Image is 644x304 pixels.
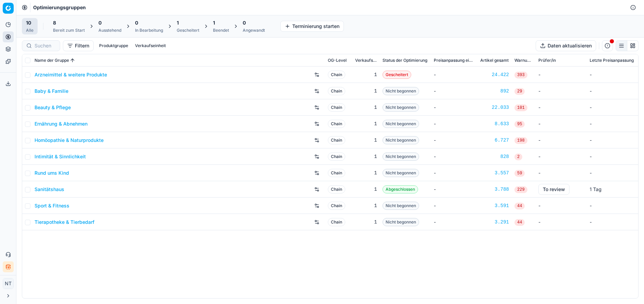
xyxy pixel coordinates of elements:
[431,116,478,132] td: -
[536,99,587,116] td: -
[355,170,377,176] div: 1
[3,278,14,289] button: NT
[328,185,345,193] span: Chain
[328,202,345,210] span: Chain
[480,186,509,193] a: 3.788
[514,72,527,78] span: 393
[480,137,509,144] a: 6.727
[480,58,509,63] span: Artikel gesamt
[35,137,104,144] a: Homöopathie & Naturprodukte
[514,137,527,144] span: 198
[480,104,509,111] div: 22.033
[243,19,246,26] span: 0
[536,67,587,83] td: -
[431,83,478,99] td: -
[355,58,377,63] span: Verkaufseinheit
[355,202,377,209] div: 1
[514,186,527,193] span: 229
[328,71,345,79] span: Chain
[434,58,475,63] span: Preisanpassung einplanen
[431,165,478,181] td: -
[431,198,478,214] td: -
[35,71,107,78] a: Arzneimittel & weitere Produkte
[98,19,102,26] span: 0
[587,198,638,214] td: -
[590,186,602,192] span: 1 Tag
[587,165,638,181] td: -
[35,42,56,49] input: Suchen
[538,184,569,195] button: To review
[355,219,377,226] div: 1
[587,214,638,230] td: -
[35,153,86,160] a: Intimität & Sinnlichkeit
[480,202,509,209] a: 3.591
[3,278,13,289] span: NT
[243,28,265,33] div: Angewandt
[135,28,163,33] div: In Bearbeitung
[328,58,347,63] span: OG-Level
[328,136,345,144] span: Chain
[536,198,587,214] td: -
[431,148,478,165] td: -
[383,218,419,226] span: Nicht begonnen
[514,154,522,160] span: 2
[383,185,418,193] span: Abgeschlossen
[35,120,88,127] a: Ernährung & Abnehmen
[35,170,69,176] a: Rund ums Kind
[132,42,169,50] button: Verkaufseinheit
[355,104,377,111] div: 1
[53,19,56,26] span: 8
[26,28,33,33] div: Alle
[35,202,69,209] a: Sport & Fitness
[480,71,509,78] div: 24.422
[213,28,229,33] div: Beendet
[590,58,634,63] span: Letzte Preisanpassung
[536,132,587,148] td: -
[383,120,419,128] span: Nicht begonnen
[383,202,419,210] span: Nicht begonnen
[480,153,509,160] a: 828
[536,214,587,230] td: -
[480,219,509,226] a: 3.291
[480,170,509,176] a: 3.557
[328,120,345,128] span: Chain
[480,120,509,127] a: 8.633
[355,137,377,144] div: 1
[536,148,587,165] td: -
[328,153,345,161] span: Chain
[135,19,138,26] span: 0
[514,219,525,226] span: 44
[280,21,344,32] button: Terminierung starten
[514,121,525,128] span: 95
[538,58,556,63] span: Prüfer/in
[328,218,345,226] span: Chain
[328,169,345,177] span: Chain
[536,83,587,99] td: -
[480,88,509,95] a: 892
[383,87,419,95] span: Nicht begonnen
[35,219,94,226] a: Tierapotheke & Tierbedarf
[587,116,638,132] td: -
[587,132,638,148] td: -
[431,181,478,198] td: -
[431,132,478,148] td: -
[177,19,179,26] span: 1
[514,203,525,209] span: 44
[514,58,533,63] span: Warnungen
[355,186,377,193] div: 1
[355,153,377,160] div: 1
[514,104,527,111] span: 101
[355,88,377,95] div: 1
[35,104,71,111] a: Beauty & Pflege
[587,83,638,99] td: -
[431,214,478,230] td: -
[328,103,345,112] span: Chain
[383,58,427,63] span: Status der Optimierung
[536,116,587,132] td: -
[35,186,64,193] a: Sanitätshaus
[33,4,86,11] nav: breadcrumb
